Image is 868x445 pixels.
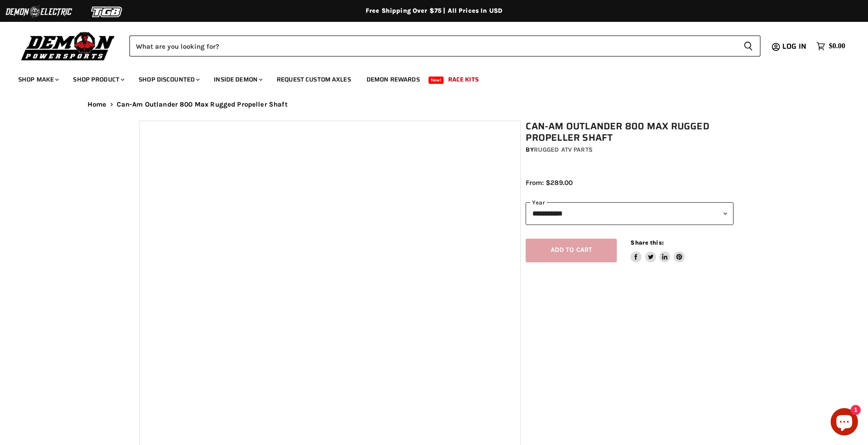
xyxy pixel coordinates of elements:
[526,145,734,155] div: by
[736,36,760,56] button: Search
[778,42,812,51] a: Log in
[69,101,799,108] nav: Breadcrumbs
[5,3,73,20] img: Demon Electric Logo 2
[441,70,486,89] a: Race Kits
[526,121,734,143] h1: Can-Am Outlander 800 Max Rugged Propeller Shaft
[270,70,358,89] a: Request Custom Axles
[88,101,107,108] a: Home
[129,36,760,56] form: Product
[630,239,663,246] span: Share this:
[132,70,205,89] a: Shop Discounted
[526,202,734,225] select: year
[360,70,427,89] a: Demon Rewards
[129,36,736,56] input: Search
[18,30,118,62] img: Demon Powersports
[69,7,799,15] div: Free Shipping Over $75 | All Prices In USD
[829,42,845,51] span: $0.00
[66,70,130,89] a: Shop Product
[73,3,141,20] img: TGB Logo 2
[429,77,444,84] span: New!
[11,66,843,89] ul: Main menu
[11,70,64,89] a: Shop Make
[630,239,685,263] aside: Share this:
[534,146,593,153] a: Rugged ATV Parts
[207,70,268,89] a: Inside Demon
[526,179,573,187] span: From: $289.00
[117,101,288,108] span: Can-Am Outlander 800 Max Rugged Propeller Shaft
[812,40,850,53] a: $0.00
[782,41,806,52] span: Log in
[828,408,861,438] inbox-online-store-chat: Shopify online store chat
